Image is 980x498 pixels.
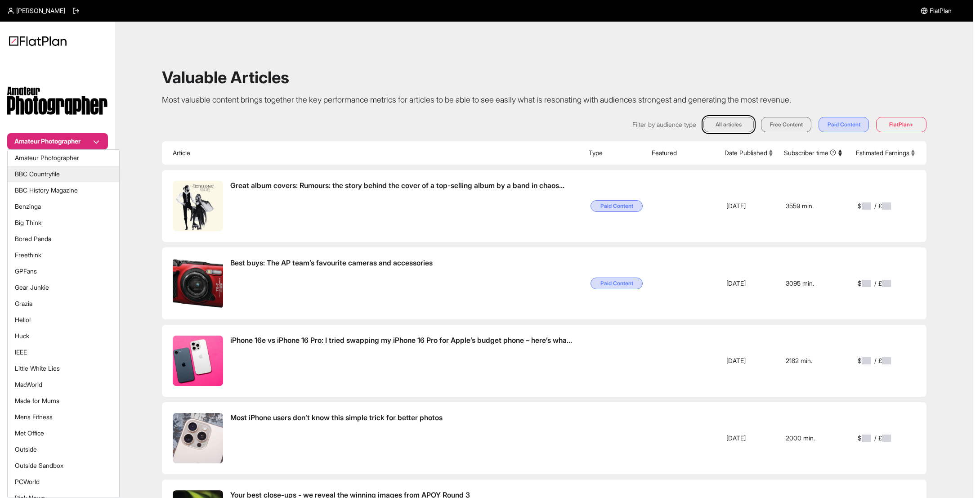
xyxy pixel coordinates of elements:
button: BBC History Magazine [8,182,119,198]
button: Amateur Photographer [7,133,108,149]
button: Outside [8,441,119,458]
button: Gear Junkie [8,279,119,296]
button: IEEE [8,344,119,360]
button: Little White Lies [8,360,119,377]
div: Amateur Photographer [7,149,120,498]
button: Bored Panda [8,231,119,247]
button: Mens Fitness [8,409,119,425]
button: MacWorld [8,377,119,393]
button: Met Office [8,425,119,441]
button: Outside Sandbox [8,458,119,474]
button: Benzinga [8,198,119,215]
button: Huck [8,328,119,344]
button: Freethink [8,247,119,263]
button: PCWorld [8,474,119,490]
button: Amateur Photographer [8,150,119,166]
button: GPFans [8,263,119,279]
button: Grazia [8,296,119,312]
button: Made for Mums [8,393,119,409]
button: BBC Countryfile [8,166,119,182]
button: Hello! [8,312,119,328]
button: Big Think [8,215,119,231]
